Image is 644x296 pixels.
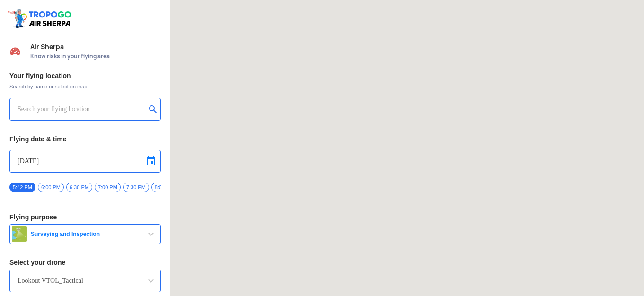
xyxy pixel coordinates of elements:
span: Surveying and Inspection [27,230,145,238]
button: Surveying and Inspection [9,224,161,244]
span: 6:30 PM [66,183,92,192]
span: Search by name or select on map [9,83,161,90]
span: 6:00 PM [38,183,64,192]
input: Search by name or Brand [18,275,153,287]
img: survey.png [12,226,27,242]
img: ic_tgdronemaps.svg [7,7,74,29]
span: Know risks in your flying area [30,52,161,60]
span: Air Sherpa [30,43,161,51]
h3: Flying date & time [9,136,161,142]
h3: Select your drone [9,259,161,266]
img: Risk Scores [9,45,21,57]
h3: Flying purpose [9,214,161,220]
span: 7:30 PM [123,183,149,192]
span: 8:00 PM [151,183,177,192]
input: Select Date [18,156,153,167]
span: 5:42 PM [9,183,35,192]
span: 7:00 PM [95,183,121,192]
h3: Your flying location [9,72,161,79]
input: Search your flying location [18,104,146,115]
